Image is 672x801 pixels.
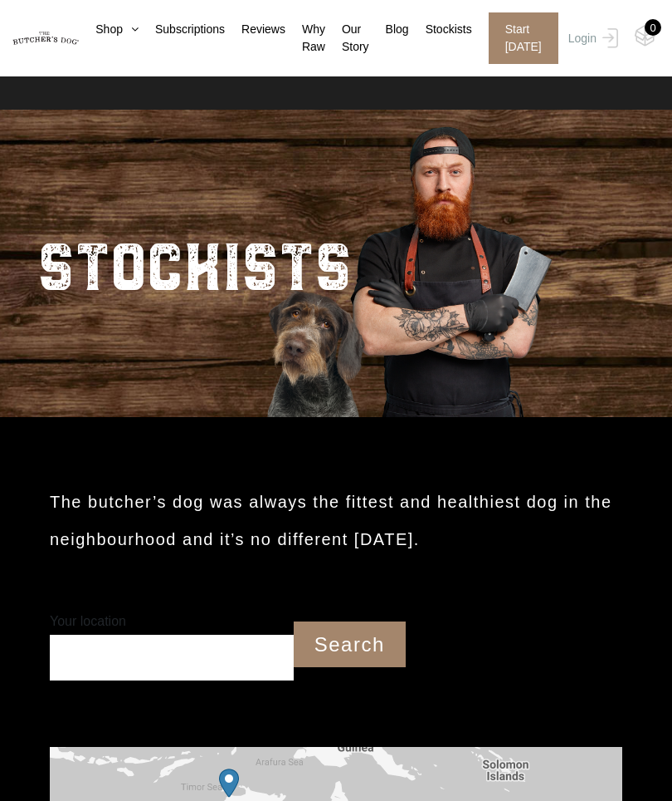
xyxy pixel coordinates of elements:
a: Blog [369,21,409,38]
a: Our Story [325,21,369,56]
a: Shop [79,21,139,38]
a: Login [564,12,618,64]
span: Start [DATE] [489,12,558,64]
img: TBD_Cart-Empty.png [635,25,655,47]
h2: STOCKISTS [37,209,352,317]
a: Subscriptions [139,21,225,38]
img: Butcher_Large_3.png [241,106,572,417]
input: Search [294,622,406,667]
a: Reviews [225,21,285,38]
a: Why Raw [285,21,325,56]
h2: The butcher’s dog was always the fittest and healthiest dog in the neighbourhood and it’s no diff... [50,484,622,558]
div: 0 [645,19,661,36]
a: Start [DATE] [472,12,564,64]
a: Stockists [409,21,472,38]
